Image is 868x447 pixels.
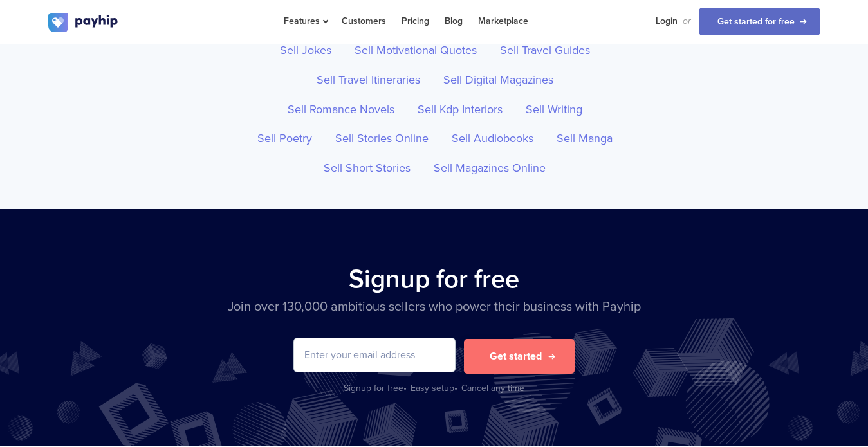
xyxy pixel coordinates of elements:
[454,383,457,394] span: •
[464,339,575,374] button: Get started
[326,124,438,154] a: Sell Stories Online
[434,66,563,95] a: Sell Digital Magazines
[424,154,555,183] a: Sell Magazines Online
[48,298,820,316] p: Join over 130,000 ambitious sellers who power their business with Payhip
[48,13,119,32] img: logo.svg
[490,36,600,66] a: Sell Travel Guides
[516,95,592,125] a: Sell Writing
[547,124,622,154] a: Sell Manga
[442,124,543,154] a: Sell Audiobooks
[270,36,341,66] a: Sell Jokes
[403,383,407,394] span: •
[307,66,430,95] a: Sell Travel Itineraries
[461,382,524,395] div: Cancel any time
[411,382,459,395] div: Easy setup
[314,154,420,183] a: Sell Short Stories
[344,382,408,395] div: Signup for free
[48,260,820,298] h2: Signup for free
[278,95,404,125] a: Sell Romance Novels
[345,36,486,66] a: Sell Motivational Quotes
[699,8,820,35] a: Get started for free
[248,124,322,154] a: Sell Poetry
[294,338,455,372] input: Enter your email address
[284,15,326,26] span: Features
[408,95,512,125] a: Sell Kdp Interiors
